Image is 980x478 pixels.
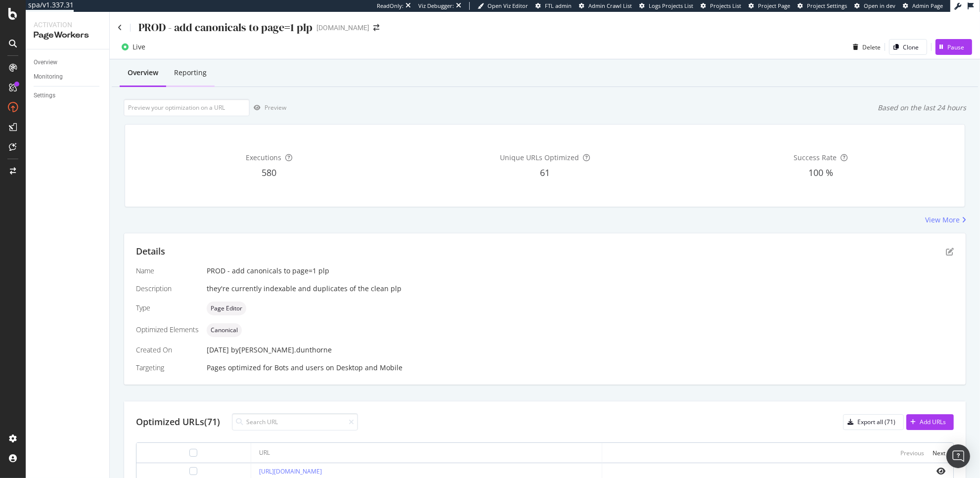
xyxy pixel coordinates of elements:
[124,99,250,116] input: Preview your optimization on a URL
[265,103,286,112] div: Preview
[418,2,454,10] div: Viz Debugger:
[878,103,966,113] div: Based on the last 24 hours
[807,2,847,9] span: Project Settings
[34,90,102,101] a: Settings
[246,153,281,162] span: Executions
[500,153,579,162] span: Unique URLs Optimized
[207,266,954,276] div: PROD - add canonicals to page=1 plp
[864,2,895,9] span: Open in dev
[857,418,895,426] div: Export all (71)
[540,167,550,178] span: 61
[34,20,101,30] div: Activation
[207,363,954,373] div: Pages optimized for on
[588,2,632,9] span: Admin Crawl List
[903,2,943,10] a: Admin Page
[136,416,220,429] div: Optimized URLs (71)
[136,245,165,258] div: Details
[136,345,199,355] div: Created On
[34,90,55,101] div: Settings
[749,2,790,10] a: Project Page
[488,2,528,9] span: Open Viz Editor
[262,167,276,178] span: 580
[862,43,881,51] div: Delete
[259,448,270,457] div: URL
[136,303,199,313] div: Type
[207,323,242,337] div: neutral label
[936,467,945,475] i: eye
[232,413,358,431] input: Search URL
[933,447,945,459] button: Next
[133,42,145,52] div: Live
[336,363,402,373] div: Desktop and Mobile
[579,2,632,10] a: Admin Crawl List
[34,57,57,68] div: Overview
[373,24,379,31] div: arrow-right-arrow-left
[794,153,837,162] span: Success Rate
[478,2,528,10] a: Open Viz Editor
[274,363,324,373] div: Bots and users
[136,284,199,294] div: Description
[798,2,847,10] a: Project Settings
[316,23,369,33] div: [DOMAIN_NAME]
[535,2,572,10] a: FTL admin
[136,325,199,335] div: Optimized Elements
[925,215,960,225] div: View More
[710,2,741,9] span: Projects List
[377,2,403,10] div: ReadOnly:
[34,57,102,68] a: Overview
[545,2,572,9] span: FTL admin
[259,467,322,476] a: [URL][DOMAIN_NAME]
[947,43,964,51] div: Pause
[231,345,332,355] div: by [PERSON_NAME].dunthorne
[34,72,63,82] div: Monitoring
[207,302,246,315] div: neutral label
[250,100,286,116] button: Preview
[34,72,102,82] a: Monitoring
[900,447,924,459] button: Previous
[138,20,312,35] div: PROD - add canonicals to page=1 plp
[207,284,954,294] div: they're currently indexable and duplicates of the clean plp
[174,68,207,78] div: Reporting
[912,2,943,9] span: Admin Page
[843,414,904,430] button: Export all (71)
[118,24,122,31] a: Click to go back
[946,248,954,256] div: pen-to-square
[701,2,741,10] a: Projects List
[906,414,954,430] button: Add URLs
[649,2,693,9] span: Logs Projects List
[900,449,924,457] div: Previous
[808,167,833,178] span: 100 %
[136,363,199,373] div: Targeting
[933,449,945,457] div: Next
[758,2,790,9] span: Project Page
[920,418,946,426] div: Add URLs
[211,305,242,311] span: Page Editor
[889,39,927,55] button: Clone
[903,43,919,51] div: Clone
[128,68,158,78] div: Overview
[211,327,238,333] span: Canonical
[925,215,966,225] a: View More
[34,30,101,41] div: PageWorkers
[946,444,970,468] div: Open Intercom Messenger
[639,2,693,10] a: Logs Projects List
[849,39,881,55] button: Delete
[136,266,199,276] div: Name
[207,345,954,355] div: [DATE]
[935,39,972,55] button: Pause
[854,2,895,10] a: Open in dev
